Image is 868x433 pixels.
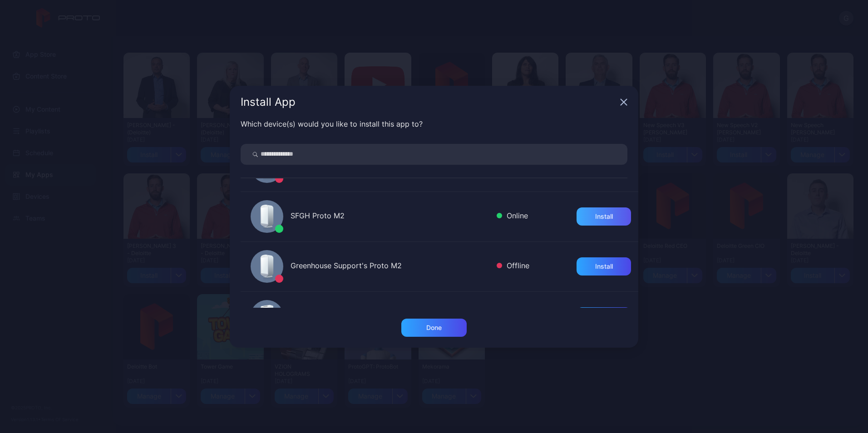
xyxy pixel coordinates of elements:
[577,257,631,276] button: Install
[241,97,616,108] div: Install App
[241,118,627,129] div: Which device(s) would you like to install this app to?
[426,324,442,331] div: Done
[401,319,467,337] button: Done
[595,213,613,220] div: Install
[595,263,613,270] div: Install
[577,207,631,226] button: Install
[497,210,528,223] div: Online
[497,260,529,273] div: Offline
[291,210,489,223] div: SFGH Proto M2
[291,260,489,273] div: Greenhouse Support's Proto M2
